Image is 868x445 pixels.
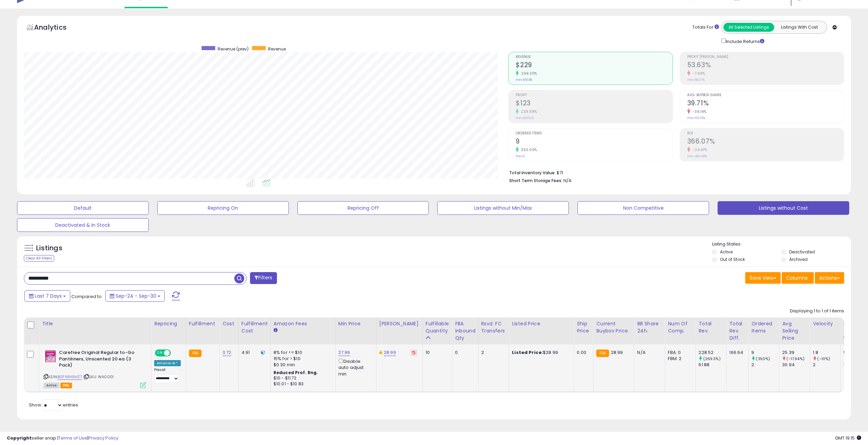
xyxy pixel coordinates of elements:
[58,374,82,380] a: B0FNRX9HZ7
[813,362,840,368] div: 2
[813,350,840,356] div: 1.8
[687,137,844,147] h2: 366.07%
[509,170,556,176] b: Total Inventory Value:
[516,116,534,120] small: Prev: $36.06
[189,350,202,357] small: FBA
[718,201,849,215] button: Listings without Cost
[751,320,776,335] div: Ordered Items
[17,218,149,232] button: Deactivated & In Stock
[157,201,289,215] button: Repricing On
[690,71,705,76] small: -7.96%
[703,356,721,361] small: (269.3%)
[274,381,330,387] div: $10.01 - $10.83
[782,272,814,284] button: Columns
[241,320,268,335] div: Fulfillment Cost
[42,320,148,327] div: Title
[481,320,506,335] div: Rsvd. FC Transfers
[690,147,707,152] small: -24.47%
[519,147,537,152] small: 350.00%
[35,293,62,299] span: Last 7 Days
[24,255,54,262] div: Clear All Filters
[516,154,525,158] small: Prev: 2
[687,99,844,108] h2: 39.71%
[170,350,181,356] span: OFF
[455,350,473,356] div: 0
[60,383,72,388] span: FBA
[338,320,373,327] div: Min Price
[817,356,830,361] small: (-10%)
[156,350,164,356] span: ON
[835,435,861,441] span: 2025-10-8 19:15 GMT
[218,46,249,52] span: Revenue (prev)
[692,24,719,31] div: Totals For
[338,349,350,356] a: 27.99
[274,370,318,375] b: Reduced Prof. Rng.
[116,293,156,299] span: Sep-24 - Sep-30
[512,350,569,356] div: $28.99
[29,402,78,408] span: Show: entries
[687,154,707,158] small: Prev: 484.68%
[668,356,690,362] div: FBM: 2
[7,435,118,442] div: seller snap | |
[384,349,396,356] a: 28.99
[59,350,142,370] b: Carefree Original Regular to-Go Pantiliners, Unscented 20 ea (3 Pack)
[481,350,504,356] div: 2
[751,362,779,368] div: 2
[516,99,672,108] h2: $123
[729,320,746,342] div: Total Rev. Diff.
[17,201,149,215] button: Default
[7,435,32,441] strong: Copyright
[687,132,844,135] span: ROI
[379,320,420,327] div: [PERSON_NAME]
[519,109,537,114] small: 239.88%
[297,201,429,215] button: Repricing Off
[83,374,114,380] span: | SKU: WA0001
[274,356,330,362] div: 15% for > $10
[637,350,660,356] div: N/A
[790,308,844,314] div: Displaying 1 to 1 of 1 items
[516,93,672,97] span: Profit
[786,275,808,281] span: Columns
[687,116,705,120] small: Prev: 65.25%
[729,350,743,356] div: 166.64
[274,327,278,333] small: Amazon Fees.
[563,177,572,184] span: N/A
[222,349,232,356] a: 3.72
[720,249,733,255] label: Active
[789,249,815,255] label: Deactivated
[687,93,844,97] span: Avg. Buybox Share
[815,272,844,284] button: Actions
[36,243,62,253] h5: Listings
[782,362,810,368] div: 30.94
[274,320,333,327] div: Amazon Fees
[189,320,217,327] div: Fulfillment
[509,168,839,176] li: $71
[813,320,838,327] div: Velocity
[577,350,588,356] div: 0.00
[44,350,146,387] div: ASIN:
[437,201,569,215] button: Listings without Min/Max
[786,356,804,361] small: (-17.94%)
[698,320,723,335] div: Total Rev.
[687,78,705,82] small: Prev: 58.27%
[512,320,571,327] div: Listed Price
[516,61,672,70] h2: $229
[44,350,57,363] img: 41S+lofD+0L._SL40_.jpg
[44,383,59,388] span: All listings currently available for purchase on Amazon
[596,320,631,335] div: Current Buybox Price
[668,320,693,335] div: Num of Comp.
[516,132,672,135] span: Ordered Items
[222,320,236,327] div: Cost
[509,178,562,183] b: Short Term Storage Fees:
[687,55,844,59] span: Profit [PERSON_NAME]
[577,320,590,335] div: Ship Price
[756,356,770,361] small: (350%)
[687,61,844,70] h2: 53.63%
[455,320,475,342] div: FBA inbound Qty
[274,375,330,381] div: $10 - $11.72
[512,349,543,356] b: Listed Price:
[154,360,181,366] div: Amazon AI *
[698,362,726,368] div: 61.88
[698,350,726,356] div: 228.52
[154,368,181,383] div: Preset:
